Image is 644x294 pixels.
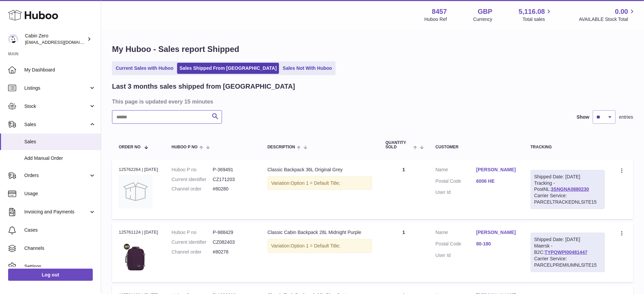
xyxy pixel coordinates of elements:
a: Sales Shipped From [GEOGRAPHIC_DATA] [177,63,279,74]
div: Tracking [531,145,605,149]
img: CLASSIC28L-Midnight-purple-FRONT_28a31b43-96be-4fb0-9438-ca3c66903b71.jpg [119,238,152,271]
span: My Dashboard [24,67,96,73]
a: Log out [8,269,93,281]
a: [PERSON_NAME] [476,167,517,173]
dt: User Id [436,252,476,259]
div: Tracking - PostNL: [531,170,605,209]
div: Shipped Date: [DATE] [534,174,601,180]
span: Huboo P no [172,145,198,149]
a: 0.00 AVAILABLE Stock Total [579,7,636,23]
div: Carrier Service: PARCELTRACKEDNLSITE15 [534,193,601,205]
dt: Channel order [172,186,213,192]
dt: Postal Code [436,178,476,186]
dd: CZ082403 [213,239,254,245]
dt: Channel order [172,249,213,255]
a: TYPQWPI00481447 [545,249,588,255]
dt: Huboo P no [172,167,213,173]
span: Orders [24,172,89,179]
dt: User Id [436,189,476,196]
dt: Huboo P no [172,229,213,236]
span: 0.00 [615,7,628,16]
span: Description [268,145,295,149]
h1: My Huboo - Sales report Shipped [112,44,633,55]
span: Add Manual Order [24,155,96,161]
span: Channels [24,245,96,252]
div: Huboo Ref [424,16,447,23]
img: huboo@cabinzero.com [8,34,18,44]
span: Settings [24,263,96,270]
dd: P-369491 [213,167,254,173]
span: Cases [24,227,96,233]
div: 125762264 | [DATE] [119,167,158,173]
span: Option 1 = Default Title; [291,180,340,186]
a: 6006 HE [476,178,517,184]
span: entries [619,114,633,120]
span: 5,116.08 [519,7,545,16]
span: Invoicing and Payments [24,209,89,215]
div: Currency [473,16,493,23]
td: 1 [379,160,429,219]
a: Current Sales with Huboo [113,63,176,74]
a: Sales Not With Huboo [280,63,334,74]
h3: This page is updated every 15 minutes [112,98,632,105]
strong: 8457 [432,7,447,16]
span: Stock [24,103,89,110]
div: Classic Cabin Backpack 28L Midnight Purple [268,229,372,236]
span: AVAILABLE Stock Total [579,16,636,23]
div: Variation: [268,176,372,190]
div: Classic Backpack 36L Original Grey [268,167,372,173]
dd: CZ171203 [213,176,254,183]
div: 125761124 | [DATE] [119,229,158,235]
strong: GBP [478,7,492,16]
dt: Postal Code [436,241,476,249]
td: 1 [379,223,429,282]
span: Quantity Sold [386,141,412,149]
span: Listings [24,85,89,91]
div: Cabin Zero [25,33,86,46]
dd: #80278 [213,249,254,255]
dt: Current identifier [172,239,213,245]
a: 80-180 [476,241,517,247]
dt: Name [436,167,476,175]
h2: Last 3 months sales shipped from [GEOGRAPHIC_DATA] [112,82,295,91]
a: 3SNGNA0880230 [551,186,589,192]
a: 5,116.08 Total sales [519,7,553,23]
div: Variation: [268,239,372,253]
span: Sales [24,121,89,128]
span: Order No [119,145,141,149]
span: Usage [24,190,96,197]
div: Customer [436,145,517,149]
dt: Name [436,229,476,237]
span: Sales [24,139,96,145]
span: [EMAIL_ADDRESS][DOMAIN_NAME] [25,39,99,45]
dd: #80280 [213,186,254,192]
div: Carrier Service: PARCELPREMIUMNLSITE15 [534,256,601,268]
dd: P-988429 [213,229,254,236]
div: Maersk - B2C: [531,233,605,272]
img: no-photo.jpg [119,175,152,208]
span: Option 1 = Default Title; [291,243,340,248]
label: Show [577,114,589,120]
a: [PERSON_NAME] [476,229,517,236]
div: Shipped Date: [DATE] [534,236,601,243]
dt: Current identifier [172,176,213,183]
span: Total sales [523,16,553,23]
